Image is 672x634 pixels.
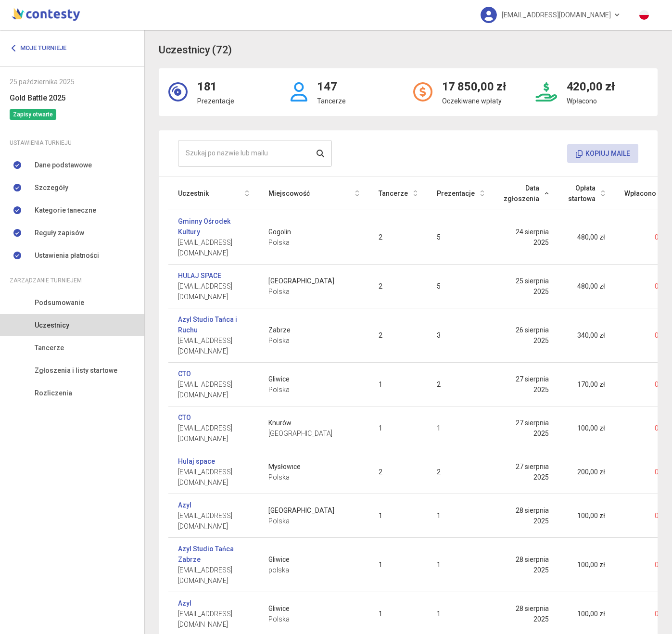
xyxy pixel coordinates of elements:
h3: Uczestnicy (72) [159,42,232,59]
td: 1 [369,494,427,538]
a: Azyl Studio Tańca i Ruchu [178,314,249,335]
a: Moje turnieje [10,39,74,57]
a: Hulaj space [178,456,215,467]
p: Oczekiwane wpłaty [442,96,506,106]
span: [GEOGRAPHIC_DATA] [268,505,359,516]
th: Tancerze [369,177,427,210]
td: 1 [427,494,494,538]
span: Polska [268,286,359,297]
span: Wpłacono [624,188,656,199]
td: 25 sierpnia 2025 [494,265,558,308]
h2: 147 [317,78,346,96]
td: 170,00 zł [558,363,615,406]
td: 2 [427,450,494,494]
h6: Gold Battle 2025 [10,92,135,104]
td: 100,00 zł [558,538,615,592]
td: 200,00 zł [558,450,615,494]
span: Gliwice [268,374,359,384]
td: 2 [369,265,427,308]
span: Polska [268,237,359,248]
span: Tancerze [35,342,64,353]
span: Polska [268,335,359,346]
td: 24 sierpnia 2025 [494,210,558,265]
td: 340,00 zł [558,308,615,363]
h2: 181 [197,78,234,96]
td: 27 sierpnia 2025 [494,406,558,450]
td: 1 [369,363,427,406]
div: Ustawienia turnieju [10,138,135,148]
a: Gminny Ośrodek Kultury [178,216,249,237]
span: polska [268,565,359,575]
span: Ustawienia płatności [35,250,99,261]
span: [EMAIL_ADDRESS][DOMAIN_NAME] [178,467,249,488]
td: 28 sierpnia 2025 [494,494,558,538]
a: Azyl [178,500,191,510]
span: [GEOGRAPHIC_DATA] [268,276,359,286]
a: Azyl Studio Tańca Zabrze [178,544,249,565]
span: Szczegóły [35,182,68,193]
span: Polska [268,614,359,624]
td: 1 [427,406,494,450]
td: 2 [427,363,494,406]
span: Podsumowanie [35,297,84,308]
p: Tancerze [317,96,346,106]
td: 5 [427,210,494,265]
td: 5 [427,265,494,308]
span: Zarządzanie turniejem [10,275,82,286]
span: Rozliczenia [35,388,72,398]
td: 2 [369,450,427,494]
span: Polska [268,472,359,482]
span: [EMAIL_ADDRESS][DOMAIN_NAME] [178,379,249,400]
span: Polska [268,384,359,395]
td: 1 [427,538,494,592]
td: 27 sierpnia 2025 [494,363,558,406]
h2: 17 850,00 zł [442,78,506,96]
span: [EMAIL_ADDRESS][DOMAIN_NAME] [502,5,611,25]
h2: 420,00 zł [567,78,615,96]
span: [EMAIL_ADDRESS][DOMAIN_NAME] [178,510,249,532]
td: 2 [369,210,427,265]
td: 1 [369,406,427,450]
td: 27 sierpnia 2025 [494,450,558,494]
span: Polska [268,516,359,526]
span: Gliwice [268,554,359,565]
p: Prezentacje [197,96,234,106]
td: 480,00 zł [558,210,615,265]
a: HULAJ SPACE [178,270,221,281]
div: 25 października 2025 [10,76,135,87]
td: 2 [369,308,427,363]
span: Kategorie taneczne [35,205,96,216]
span: Zgłoszenia i listy startowe [35,365,117,376]
td: 28 sierpnia 2025 [494,538,558,592]
span: [EMAIL_ADDRESS][DOMAIN_NAME] [178,565,249,586]
span: [EMAIL_ADDRESS][DOMAIN_NAME] [178,423,249,444]
span: Zapisy otwarte [10,109,56,120]
th: Opłata startowa [558,177,615,210]
span: [EMAIL_ADDRESS][DOMAIN_NAME] [178,237,249,258]
th: Miejscowość [259,177,369,210]
span: [EMAIL_ADDRESS][DOMAIN_NAME] [178,335,249,356]
span: [GEOGRAPHIC_DATA] [268,428,359,439]
span: [EMAIL_ADDRESS][DOMAIN_NAME] [178,281,249,302]
span: Mysłowice [268,461,359,472]
a: CTO [178,368,191,379]
a: Azyl [178,598,191,609]
span: [EMAIL_ADDRESS][DOMAIN_NAME] [178,609,249,630]
td: 100,00 zł [558,406,615,450]
td: 100,00 zł [558,494,615,538]
span: Gliwice [268,603,359,614]
td: 26 sierpnia 2025 [494,308,558,363]
span: Uczestnicy [35,320,69,330]
span: Reguły zapisów [35,228,84,238]
a: CTO [178,412,191,423]
span: Gogolin [268,227,359,237]
span: Knurów [268,418,359,428]
p: Wpłacono [567,96,615,106]
th: Prezentacje [427,177,494,210]
span: Zabrze [268,325,359,335]
button: Kopiuj maile [567,144,638,163]
th: Uczestnik [168,177,259,210]
th: Data zgłoszenia [494,177,558,210]
td: 480,00 zł [558,265,615,308]
td: 3 [427,308,494,363]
